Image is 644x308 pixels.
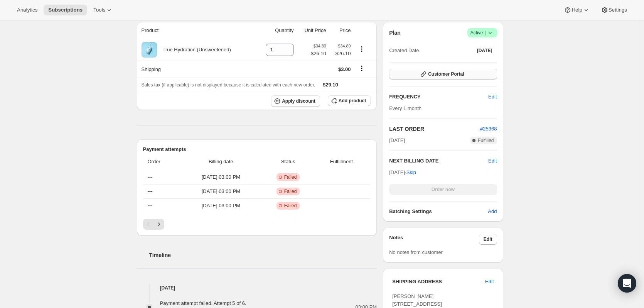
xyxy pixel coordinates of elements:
[389,93,488,101] h2: FREQUENCY
[389,249,443,255] span: No notes from customer
[389,105,421,111] span: Every 1 month
[389,125,480,133] h2: LAST ORDER
[338,66,351,72] span: $3.00
[389,29,401,37] h2: Plan
[485,278,494,286] span: Edit
[618,274,636,293] div: Open Intercom Messenger
[143,146,371,153] h2: Payment attempts
[596,5,632,15] button: Settings
[157,46,231,54] div: True Hydration (Unsweetened)
[314,44,326,48] small: $34.80
[470,29,494,37] span: Active
[296,22,329,39] th: Unit Price
[609,7,627,13] span: Settings
[153,219,164,230] button: Next
[484,91,501,103] button: Edit
[559,5,594,15] button: Help
[142,42,157,58] img: product img
[143,153,180,170] th: Order
[137,22,256,39] th: Product
[256,22,296,39] th: Quantity
[389,47,419,54] span: Created Date
[479,234,497,245] button: Edit
[572,7,582,13] span: Help
[48,7,83,13] span: Subscriptions
[480,276,498,288] button: Edit
[485,30,486,36] span: |
[271,95,320,107] button: Apply discount
[389,169,416,175] span: [DATE] ·
[148,174,153,180] span: ---
[328,95,371,106] button: Add product
[89,5,118,15] button: Tools
[428,71,464,77] span: Customer Portal
[483,205,501,218] button: Add
[284,174,297,180] span: Failed
[356,45,368,53] button: Product actions
[488,93,497,101] span: Edit
[182,158,260,166] span: Billing date
[389,157,488,165] h2: NEXT BILLING DATE
[480,125,497,133] button: #25368
[478,137,494,144] span: Fulfilled
[264,158,312,166] span: Status
[143,219,371,230] nav: Pagination
[389,69,497,80] button: Customer Portal
[480,126,497,132] a: #25368
[477,47,492,54] span: [DATE]
[182,202,260,210] span: [DATE] · 03:00 PM
[339,98,366,104] span: Add product
[148,188,153,194] span: ---
[282,98,315,104] span: Apply discount
[317,158,366,166] span: Fulfillment
[93,7,105,13] span: Tools
[338,44,351,48] small: $34.80
[149,251,377,259] h2: Timeline
[329,22,353,39] th: Price
[284,203,297,209] span: Failed
[148,203,153,208] span: ---
[406,169,416,176] span: Skip
[137,61,256,78] th: Shipping
[488,208,497,215] span: Add
[182,188,260,195] span: [DATE] · 03:00 PM
[323,82,338,88] span: $29.10
[392,278,485,286] h3: SHIPPING ADDRESS
[284,188,297,195] span: Failed
[472,45,497,56] button: [DATE]
[44,5,87,15] button: Subscriptions
[402,166,421,179] button: Skip
[356,64,368,73] button: Shipping actions
[12,5,42,15] button: Analytics
[17,7,37,13] span: Analytics
[484,236,492,242] span: Edit
[311,50,326,58] span: $26.10
[182,173,260,181] span: [DATE] · 03:00 PM
[389,208,488,215] h6: Batching Settings
[137,284,377,292] h4: [DATE]
[331,50,351,58] span: $26.10
[142,82,315,88] span: Sales tax (if applicable) is not displayed because it is calculated with each new order.
[389,137,405,144] span: [DATE]
[389,234,479,245] h3: Notes
[488,157,497,165] button: Edit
